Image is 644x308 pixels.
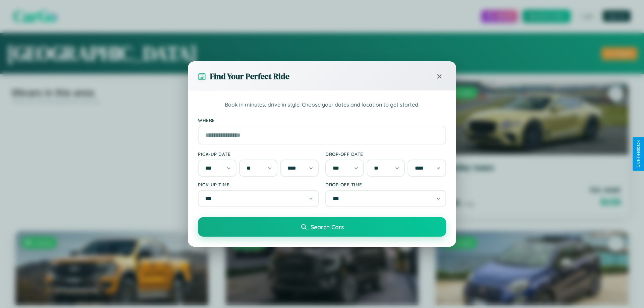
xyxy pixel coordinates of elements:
button: Search Cars [198,217,446,237]
p: Book in minutes, drive in style. Choose your dates and location to get started. [198,101,446,109]
label: Drop-off Time [325,182,446,187]
label: Pick-up Time [198,182,319,187]
label: Pick-up Date [198,151,319,157]
label: Drop-off Date [325,151,446,157]
h3: Find Your Perfect Ride [210,71,289,82]
label: Where [198,117,446,123]
span: Search Cars [311,223,344,231]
